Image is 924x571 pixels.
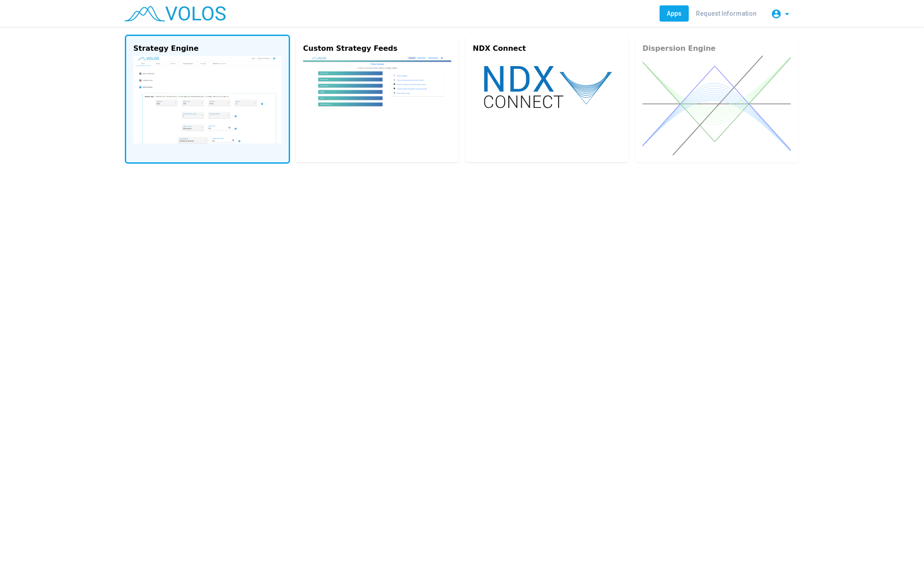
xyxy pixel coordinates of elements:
a: Request Information [689,5,764,22]
img: strategy-engine.png [133,56,282,143]
span: Apps [667,10,682,17]
mat-icon: account_circle [771,9,782,19]
img: ndx-connect.svg [473,56,621,117]
img: custom.png [303,56,451,126]
img: dispersion.svg [642,56,791,155]
div: NDX Connect [473,43,621,54]
div: Strategy Engine [133,43,282,54]
div: Dispersion Engine [642,43,791,54]
mat-icon: arrow_drop_down [782,9,792,19]
div: Custom Strategy Feeds [303,43,451,54]
span: Request Information [696,10,757,17]
a: Apps [660,5,689,22]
